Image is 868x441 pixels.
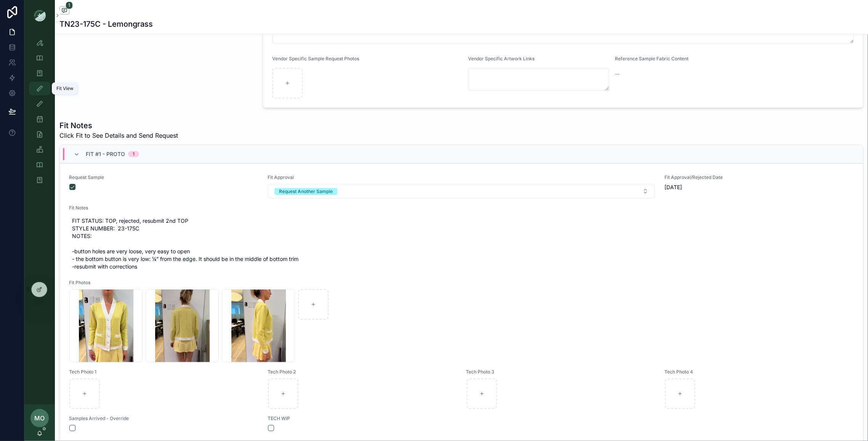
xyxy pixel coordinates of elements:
[69,174,258,180] span: Request Sample
[56,85,74,92] div: Fit View
[466,369,656,375] span: Tech Photo 3
[268,174,656,180] span: Fit Approval
[664,174,854,180] span: Fit Approval/Rejected Date
[468,56,534,61] span: Vendor Specific Artwork Links
[59,131,178,140] span: Click Fit to See Details and Send Request
[69,415,258,422] span: Samples Arrived - Override
[86,150,125,158] span: Fit #1 - Proto
[69,280,854,286] span: Fit Photos
[59,120,178,131] h1: Fit Notes
[272,56,359,61] span: Vendor Specific Sample Request Photos
[664,369,854,375] span: Tech Photo 4
[66,2,73,9] span: 1
[69,369,258,375] span: Tech Photo 1
[24,31,55,197] div: scrollable content
[615,70,620,78] span: --
[268,184,655,198] button: Select Button
[34,9,46,21] img: App logo
[59,6,69,16] button: 1
[133,151,135,157] div: 1
[664,183,854,191] span: [DATE]
[59,19,153,29] h1: TN23-175C - Lemongrass
[615,56,689,61] span: Reference Sample Fabric Content
[35,414,45,423] span: MO
[268,369,457,375] span: Tech Photo 2
[69,205,854,211] span: Fit Notes
[279,188,333,195] div: Request Another Sample
[268,415,457,422] span: TECH WIP
[72,217,851,270] span: FIT STATUS: TOP, rejected, resubmit 2nd TOP STYLE NUMBER: 23-175C NOTES: -button holes are very l...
